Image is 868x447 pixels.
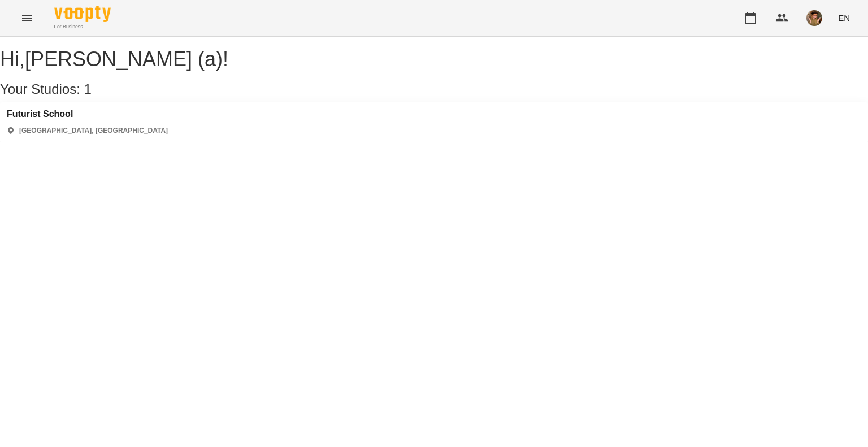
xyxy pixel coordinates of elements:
[838,12,850,24] span: EN
[14,5,41,32] button: Menu
[84,81,92,97] span: 1
[806,10,822,26] img: 166010c4e833d35833869840c76da126.jpeg
[54,6,111,22] img: Voopty Logo
[7,109,168,119] a: Futurist School
[834,7,854,28] button: EN
[19,126,168,136] p: [GEOGRAPHIC_DATA], [GEOGRAPHIC_DATA]
[54,23,111,31] span: For Business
